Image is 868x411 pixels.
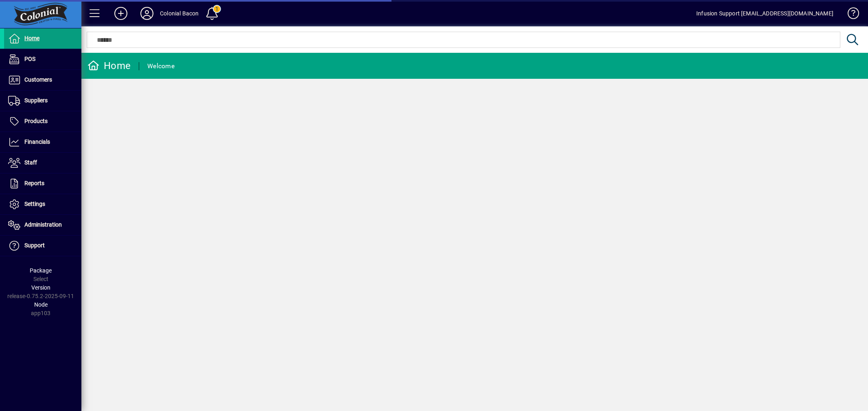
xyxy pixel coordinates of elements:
[147,60,175,73] div: Welcome
[30,267,52,274] span: Package
[4,132,81,152] a: Financials
[24,35,39,41] span: Home
[24,56,35,62] span: POS
[160,7,199,20] div: Colonial Bacon
[24,118,48,124] span: Products
[24,201,45,207] span: Settings
[696,7,833,20] div: Infusion Support [EMAIL_ADDRESS][DOMAIN_NAME]
[4,153,81,173] a: Staff
[134,6,160,21] button: Profile
[4,173,81,194] a: Reports
[4,70,81,90] a: Customers
[24,138,50,145] span: Financials
[31,284,50,291] span: Version
[24,97,48,104] span: Suppliers
[24,242,45,249] span: Support
[842,2,858,28] a: Knowledge Base
[4,49,81,69] a: POS
[4,111,81,132] a: Products
[24,159,37,166] span: Staff
[108,6,134,21] button: Add
[4,194,81,214] a: Settings
[4,91,81,111] a: Suppliers
[24,180,44,186] span: Reports
[4,215,81,235] a: Administration
[87,59,131,72] div: Home
[24,221,62,228] span: Administration
[4,236,81,256] a: Support
[24,76,52,83] span: Customers
[34,301,48,308] span: Node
